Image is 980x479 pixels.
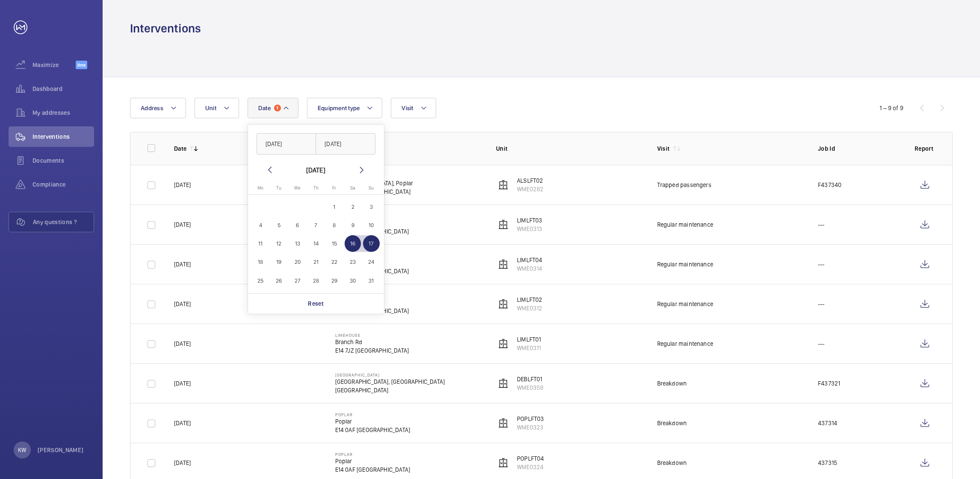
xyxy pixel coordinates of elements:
span: 5 [271,217,287,234]
span: 31 [363,272,380,289]
span: 14 [307,235,324,252]
button: Equipment type [307,98,383,118]
span: 20 [289,254,306,271]
span: 18 [252,254,269,271]
p: [GEOGRAPHIC_DATA], [GEOGRAPHIC_DATA] [335,377,445,386]
p: POPLFT04 [517,454,544,463]
button: Unit [195,98,239,118]
span: Mo [257,185,263,191]
p: WME0314 [517,264,542,273]
p: DEBLFT01 [517,375,543,383]
p: F437321 [818,379,840,388]
span: 30 [345,272,361,289]
p: LIMLFT02 [517,295,542,304]
span: Beta [76,61,87,69]
span: 1 [326,199,342,215]
span: 7 [307,217,324,234]
button: August 24, 2025 [362,253,381,271]
p: ALSLFT02 [517,176,543,185]
button: August 9, 2025 [343,216,362,234]
button: August 23, 2025 [343,253,362,271]
p: [PERSON_NAME] [38,446,84,454]
p: E14 7JZ [GEOGRAPHIC_DATA] [335,346,409,355]
img: elevator.svg [498,418,508,428]
div: Trapped passengers [657,181,711,189]
p: --- [818,260,825,269]
button: August 14, 2025 [307,234,325,253]
button: Visit [391,98,436,118]
p: LIMLFT04 [517,256,542,264]
p: Address [335,144,483,153]
p: Report [915,144,935,153]
div: Breakdown [657,379,687,388]
p: F437340 [818,181,841,189]
span: 19 [271,254,287,271]
span: 27 [289,272,306,289]
p: WME0312 [517,304,542,313]
span: 4 [252,217,269,234]
p: POPLFT03 [517,415,544,423]
img: elevator.svg [498,259,508,269]
img: elevator.svg [498,339,508,349]
span: Su [369,185,374,191]
p: [DATE] [174,260,191,269]
h1: Interventions [130,20,201,36]
button: August 17, 2025 [362,234,381,253]
p: Poplar [335,417,410,426]
p: --- [818,339,825,348]
span: 12 [271,235,287,252]
button: August 21, 2025 [307,253,325,271]
p: WME0282 [517,185,543,193]
span: 8 [326,217,342,234]
p: E14 0AF [GEOGRAPHIC_DATA] [335,465,410,474]
span: 17 [363,235,380,252]
div: Regular maintenance [657,300,713,308]
span: 25 [252,272,269,289]
img: elevator.svg [498,219,508,230]
p: 437315 [818,459,837,467]
p: Poplar [335,452,410,457]
button: August 20, 2025 [288,253,307,271]
p: [DATE] [174,220,191,229]
button: August 22, 2025 [325,253,343,271]
button: August 15, 2025 [325,234,343,253]
div: Regular maintenance [657,339,713,348]
button: August 3, 2025 [362,198,381,216]
span: 9 [345,217,361,234]
span: 1 [274,105,281,111]
button: August 27, 2025 [288,272,307,290]
span: 23 [345,254,361,271]
span: 16 [345,235,361,252]
div: Regular maintenance [657,260,713,269]
button: August 2, 2025 [343,198,362,216]
p: 437314 [818,419,837,427]
img: elevator.svg [498,180,508,190]
span: 29 [326,272,342,289]
p: Limehouse [335,333,409,338]
button: Address [130,98,186,118]
button: August 19, 2025 [270,253,288,271]
p: [DATE] [174,419,191,427]
span: Documents [32,156,94,165]
p: WME0313 [517,225,542,233]
p: Date [174,144,186,153]
p: Poplar [335,457,410,465]
span: 10 [363,217,380,234]
span: Maximize [32,61,76,69]
p: [DATE] [174,300,191,308]
p: KW [18,446,26,454]
span: 28 [307,272,324,289]
p: WME0323 [517,423,544,432]
button: August 1, 2025 [325,198,343,216]
span: Tu [276,185,281,191]
div: 1 – 9 of 9 [880,104,903,112]
span: 11 [252,235,269,252]
p: [DATE] [174,181,191,189]
p: Visit [657,144,670,153]
p: [DATE] [174,379,191,388]
span: Any questions ? [33,218,94,226]
span: 26 [271,272,287,289]
button: August 8, 2025 [325,216,343,234]
span: Sa [350,185,355,191]
button: August 25, 2025 [251,272,270,290]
